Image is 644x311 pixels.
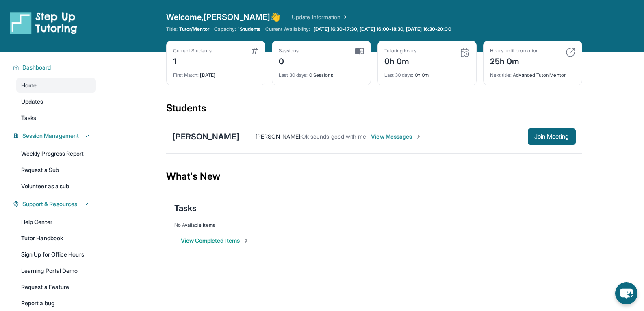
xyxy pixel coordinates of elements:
span: Support & Resources [22,200,77,208]
div: 0 Sessions [279,67,364,78]
a: Updates [16,94,96,109]
img: card [251,48,258,54]
span: Session Management [22,132,79,140]
span: Tasks [174,202,197,214]
span: View Messages [371,133,422,141]
img: logo [10,11,77,34]
button: View Completed Items [181,237,249,245]
span: Title: [166,26,178,33]
div: Advanced Tutor/Mentor [490,67,575,78]
div: 25h 0m [490,54,539,67]
img: card [355,48,364,55]
span: Tutor/Mentor [179,26,209,33]
div: Sessions [279,48,299,54]
span: Next title : [490,72,512,78]
div: What's New [166,159,582,194]
button: chat-button [615,282,637,304]
span: [DATE] 16:30-17:30, [DATE] 16:00-18:30, [DATE] 16:30-20:00 [314,26,451,33]
span: 1 Students [238,26,260,33]
img: Chevron-Right [415,133,422,140]
div: Current Students [173,48,212,54]
span: Tasks [21,114,36,122]
button: Dashboard [19,63,91,72]
span: Updates [21,98,43,106]
div: No Available Items [174,222,574,228]
span: Last 30 days : [384,72,414,78]
div: [PERSON_NAME] [173,131,239,142]
div: 0 [279,54,299,67]
div: [DATE] [173,67,258,78]
div: 1 [173,54,212,67]
span: Last 30 days : [279,72,308,78]
div: 0h 0m [384,54,417,67]
a: Tutor Handbook [16,231,96,246]
img: card [566,48,575,57]
a: Volunteer as a sub [16,179,96,194]
a: Learning Portal Demo [16,263,96,278]
button: Support & Resources [19,200,91,208]
div: Tutoring hours [384,48,417,54]
span: Home [21,81,37,89]
a: Help Center [16,215,96,229]
div: Students [166,102,582,120]
a: Report a bug [16,296,96,311]
span: Join Meeting [534,134,569,139]
a: [DATE] 16:30-17:30, [DATE] 16:00-18:30, [DATE] 16:30-20:00 [312,26,453,33]
button: Session Management [19,132,91,140]
a: Home [16,78,96,93]
span: Current Availability: [265,26,310,33]
div: Hours until promotion [490,48,539,54]
a: Request a Feature [16,280,96,294]
span: Welcome, [PERSON_NAME] 👋 [166,11,281,23]
a: Update Information [292,13,349,21]
a: Request a Sub [16,163,96,177]
span: First Match : [173,72,199,78]
img: Chevron Right [340,13,349,21]
a: Tasks [16,111,96,125]
a: Sign Up for Office Hours [16,247,96,262]
span: Ok sounds good with me [301,133,366,140]
a: Weekly Progress Report [16,146,96,161]
span: Capacity: [214,26,236,33]
span: Dashboard [22,63,51,72]
img: card [460,48,470,57]
div: 0h 0m [384,67,470,78]
button: Join Meeting [528,128,576,145]
span: [PERSON_NAME] : [256,133,301,140]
